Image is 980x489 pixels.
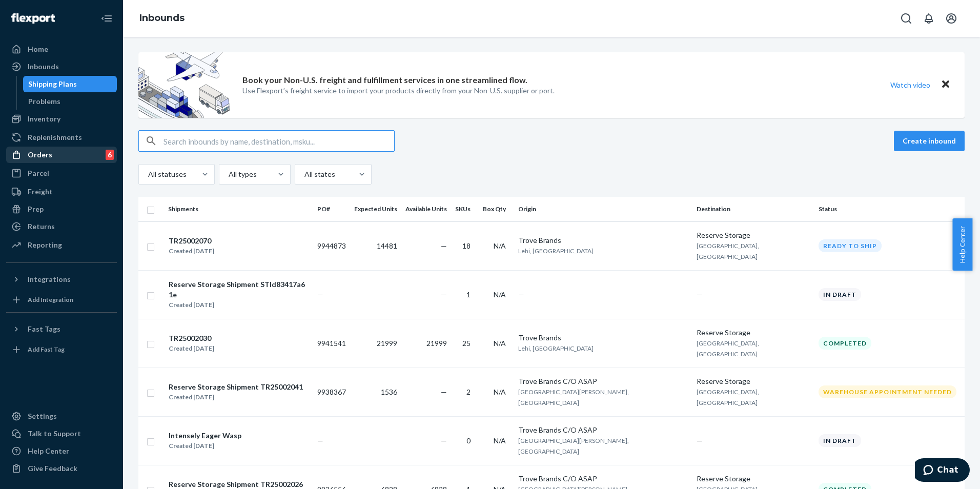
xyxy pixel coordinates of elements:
a: Reporting [6,237,117,253]
span: Lehi, [GEOGRAPHIC_DATA] [518,344,594,352]
span: — [441,290,447,299]
button: Create inbound [894,131,965,151]
span: [GEOGRAPHIC_DATA][PERSON_NAME], [GEOGRAPHIC_DATA] [518,437,629,455]
span: N/A [494,388,506,396]
button: Open Search Box [896,8,916,29]
div: Reserve Storage [697,230,810,240]
div: Replenishments [28,132,82,142]
a: Add Fast Tag [6,341,117,358]
a: Replenishments [6,129,117,146]
span: 2 [466,388,471,396]
div: Settings [28,411,57,421]
a: Settings [6,408,117,424]
ol: breadcrumbs [131,4,193,33]
span: Lehi, [GEOGRAPHIC_DATA] [518,247,594,255]
th: Expected Units [350,197,401,221]
span: N/A [494,290,506,299]
div: Freight [28,187,53,197]
button: Help Center [952,218,972,271]
div: Completed [819,337,871,350]
div: Prep [28,204,44,214]
div: Inventory [28,114,60,124]
span: [GEOGRAPHIC_DATA], [GEOGRAPHIC_DATA] [697,388,759,406]
a: Inbounds [6,58,117,75]
div: Help Center [28,446,69,456]
span: — [441,241,447,250]
span: [GEOGRAPHIC_DATA], [GEOGRAPHIC_DATA] [697,339,759,358]
th: PO# [313,197,350,221]
div: Trove Brands [518,235,688,246]
div: Talk to Support [28,429,81,439]
div: Trove Brands C/O ASAP [518,474,688,484]
div: TR25002070 [169,236,214,246]
button: Open notifications [918,8,939,29]
div: Parcel [28,168,49,178]
a: Inventory [6,111,117,127]
div: Add Fast Tag [28,345,65,354]
span: 0 [466,436,471,445]
button: Talk to Support [6,425,117,442]
input: All statuses [147,169,148,179]
a: Freight [6,184,117,200]
button: Open account menu [941,8,962,29]
button: Close [939,77,952,92]
div: Inbounds [28,62,59,72]
div: Created [DATE] [169,441,241,451]
input: All states [303,169,304,179]
div: Trove Brands C/O ASAP [518,425,688,435]
span: 25 [462,339,471,348]
span: — [317,290,323,299]
td: 9938367 [313,368,350,416]
th: Origin [514,197,692,221]
div: Shipping Plans [28,79,77,89]
button: Close Navigation [96,8,117,29]
input: All types [228,169,229,179]
div: Created [DATE] [169,246,214,256]
button: Give Feedback [6,460,117,477]
span: N/A [494,339,506,348]
span: 18 [462,241,471,250]
span: [GEOGRAPHIC_DATA][PERSON_NAME], [GEOGRAPHIC_DATA] [518,388,629,406]
td: 9941541 [313,319,350,368]
span: [GEOGRAPHIC_DATA], [GEOGRAPHIC_DATA] [697,242,759,260]
div: Home [28,44,48,54]
div: Reporting [28,240,62,250]
div: Reserve Storage Shipment STId83417a61e [169,279,309,300]
button: Integrations [6,271,117,288]
th: Available Units [401,197,451,221]
span: — [441,436,447,445]
span: 21999 [377,339,397,348]
span: — [317,436,323,445]
div: Reserve Storage Shipment TR25002041 [169,382,303,392]
a: Orders6 [6,147,117,163]
span: 14481 [377,241,397,250]
span: N/A [494,241,506,250]
th: SKUs [451,197,479,221]
span: — [697,290,703,299]
a: Inbounds [139,12,185,24]
button: Watch video [884,77,937,92]
div: Trove Brands [518,333,688,343]
div: Returns [28,221,55,232]
div: Reserve Storage [697,474,810,484]
th: Destination [692,197,814,221]
p: Use Flexport’s freight service to import your products directly from your Non-U.S. supplier or port. [242,86,555,96]
td: 9944873 [313,221,350,270]
div: Created [DATE] [169,343,214,354]
span: — [518,290,524,299]
div: Ready to ship [819,239,882,252]
a: Help Center [6,443,117,459]
span: N/A [494,436,506,445]
a: Home [6,41,117,57]
div: In draft [819,288,861,301]
div: Fast Tags [28,324,60,334]
div: Created [DATE] [169,392,303,402]
div: Problems [28,96,60,107]
div: Intensely Eager Wasp [169,431,241,441]
span: 1 [466,290,471,299]
div: Add Integration [28,295,73,304]
button: Fast Tags [6,321,117,337]
div: TR25002030 [169,333,214,343]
